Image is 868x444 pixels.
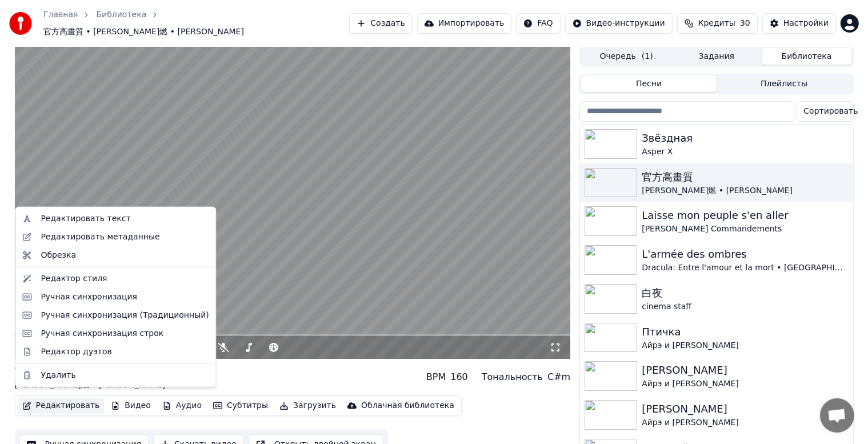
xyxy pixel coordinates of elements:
div: Открытый чат [820,398,854,433]
div: Редактор стиля [41,273,107,285]
div: 官方高畫質 [642,169,848,185]
div: Dracula: Entre l'amour et la mort • [GEOGRAPHIC_DATA] [642,262,848,274]
button: Импортировать [417,13,512,34]
button: Плейлисты [717,75,852,92]
button: Субтитры [209,398,273,414]
div: [PERSON_NAME] Commandements [642,223,848,235]
div: 白夜 [642,285,848,301]
div: Ручная синхронизация (Традиционный) [41,310,209,321]
div: Обрезка [41,250,76,261]
div: L'armée des ombres [642,246,848,262]
a: Главная [43,9,78,21]
div: Редактировать текст [41,213,130,225]
button: Кредиты30 [677,13,758,34]
div: [PERSON_NAME] [642,401,848,417]
div: cinema staff [642,301,848,313]
nav: breadcrumb [43,9,349,38]
div: Ручная синхронизация строк [41,328,163,339]
div: Птичка [642,324,848,340]
div: Звёздная [642,130,848,146]
button: Загрузить [275,398,341,414]
div: Облачная библиотека [361,400,454,411]
div: [PERSON_NAME] [642,362,848,378]
button: Видео [106,398,155,414]
button: FAQ [516,13,560,34]
a: Библиотека [96,9,146,21]
div: Тональность [482,370,543,384]
span: Сортировать [804,106,858,117]
div: [PERSON_NAME]燃 • [PERSON_NAME] [642,185,848,197]
div: Laisse mon peuple s'en aller [642,207,848,223]
button: Задания [671,48,762,65]
div: Айрэ и [PERSON_NAME] [642,378,848,390]
button: Настройки [762,13,836,34]
div: Ручная синхронизация [41,291,137,303]
div: Asper X [642,146,848,158]
div: C#m [547,370,570,384]
div: Айрэ и [PERSON_NAME] [642,417,848,429]
div: Редактировать метаданные [41,231,159,243]
button: Библиотека [762,48,852,65]
div: Редактор дуэтов [41,346,111,357]
button: Аудио [158,398,206,414]
button: Видео-инструкции [565,13,673,34]
div: BPM [426,370,446,384]
span: 30 [740,18,750,29]
div: Удалить [41,369,75,381]
span: 官方高畫質 • [PERSON_NAME]燃 • [PERSON_NAME] [43,26,244,38]
button: Песни [581,75,717,92]
div: Айрэ и [PERSON_NAME] [642,340,848,351]
div: Настройки [783,18,829,29]
button: Очередь [581,48,671,65]
img: youka [9,12,32,35]
span: ( 1 ) [642,51,653,62]
div: 160 [450,370,468,384]
button: Создать [349,13,412,34]
button: Редактировать [18,398,105,414]
span: Кредиты [698,18,735,29]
